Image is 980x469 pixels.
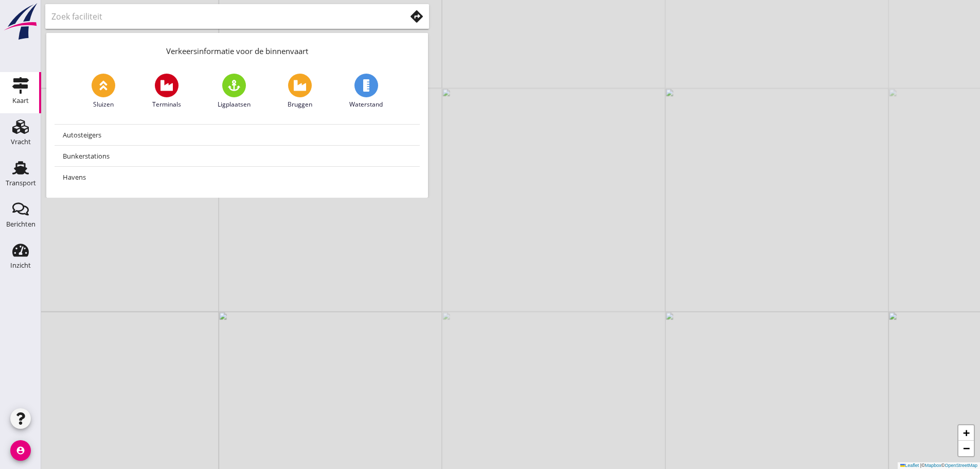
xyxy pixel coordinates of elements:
[93,100,114,109] span: Sluizen
[12,97,29,104] div: Kaart
[6,180,36,186] div: Transport
[63,150,412,162] div: Bunkerstations
[925,463,941,468] a: Mapbox
[6,221,35,228] div: Berichten
[11,138,31,145] div: Vracht
[900,463,919,468] a: Leaflet
[2,3,39,41] img: logo-small.a267ee39.svg
[349,100,383,109] span: Waterstand
[218,100,251,109] span: Ligplaatsen
[288,100,312,109] span: Bruggen
[152,100,181,109] span: Terminals
[10,440,31,461] i: account_circle
[898,462,980,469] div: © ©
[51,8,391,25] input: Zoek faciliteit
[46,33,428,65] div: Verkeersinformatie voor de binnenvaart
[963,426,970,439] span: +
[288,74,312,109] a: Bruggen
[920,463,921,468] span: |
[92,74,115,109] a: Sluizen
[63,129,412,141] div: Autosteigers
[63,171,412,183] div: Havens
[10,262,31,269] div: Inzicht
[152,74,181,109] a: Terminals
[963,442,970,455] span: −
[958,441,974,456] a: Zoom out
[958,425,974,441] a: Zoom in
[218,74,251,109] a: Ligplaatsen
[945,463,977,468] a: OpenStreetMap
[349,74,383,109] a: Waterstand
